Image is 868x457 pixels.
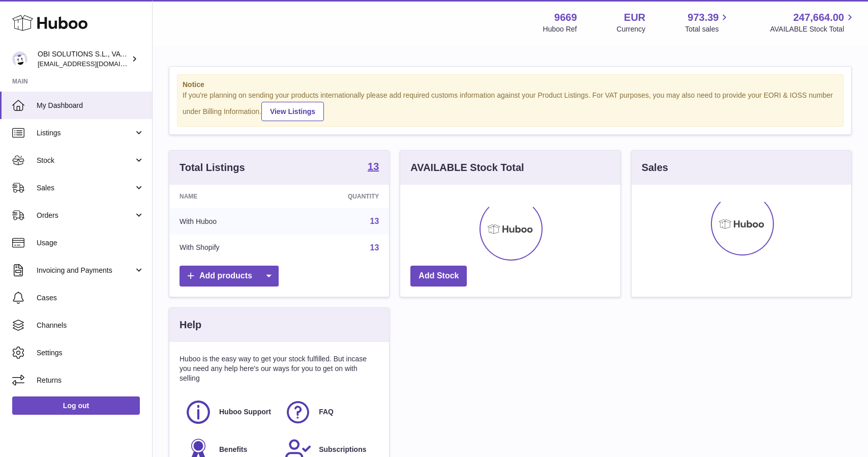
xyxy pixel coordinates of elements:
[38,60,149,68] span: [EMAIL_ADDRESS][DOMAIN_NAME]
[183,91,838,121] div: If you're planning on sending your products internationally please add required customs informati...
[37,128,134,138] span: Listings
[12,396,140,415] a: Log out
[410,266,467,287] a: Add Stock
[37,238,144,248] span: Usage
[685,24,730,34] span: Total sales
[37,156,134,165] span: Stock
[169,208,288,235] td: With Huboo
[38,49,129,69] div: OBI SOLUTIONS S.L., VAT: B70911078
[284,398,374,426] a: FAQ
[179,318,201,332] h3: Help
[410,161,524,175] h3: AVAILABLE Stock Total
[554,11,577,24] strong: 9669
[319,445,366,454] span: Subscriptions
[37,211,134,220] span: Orders
[543,24,577,34] div: Huboo Ref
[37,266,134,275] span: Invoicing and Payments
[183,80,838,90] strong: Notice
[617,24,646,34] div: Currency
[687,11,719,24] span: 973.39
[37,183,134,193] span: Sales
[261,102,324,121] a: View Listings
[219,445,247,454] span: Benefits
[319,407,334,417] span: FAQ
[37,101,144,110] span: My Dashboard
[37,376,144,385] span: Returns
[368,161,379,174] a: 13
[368,161,379,172] strong: 13
[37,293,144,303] span: Cases
[37,321,144,330] span: Channels
[179,266,279,287] a: Add products
[179,354,379,383] p: Huboo is the easy way to get your stock fulfilled. But incase you need any help here's our ways f...
[179,161,245,175] h3: Total Listings
[169,235,288,261] td: With Shopify
[685,11,730,34] a: 973.39 Total sales
[770,11,856,34] a: 247,664.00 AVAILABLE Stock Total
[370,217,379,225] a: 13
[185,398,274,426] a: Huboo Support
[219,407,271,417] span: Huboo Support
[37,348,144,358] span: Settings
[793,11,844,24] span: 247,664.00
[370,243,379,252] a: 13
[624,11,645,24] strong: EUR
[169,185,288,208] th: Name
[642,161,668,175] h3: Sales
[288,185,389,208] th: Quantity
[770,24,856,34] span: AVAILABLE Stock Total
[12,51,27,67] img: hello@myobistore.com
